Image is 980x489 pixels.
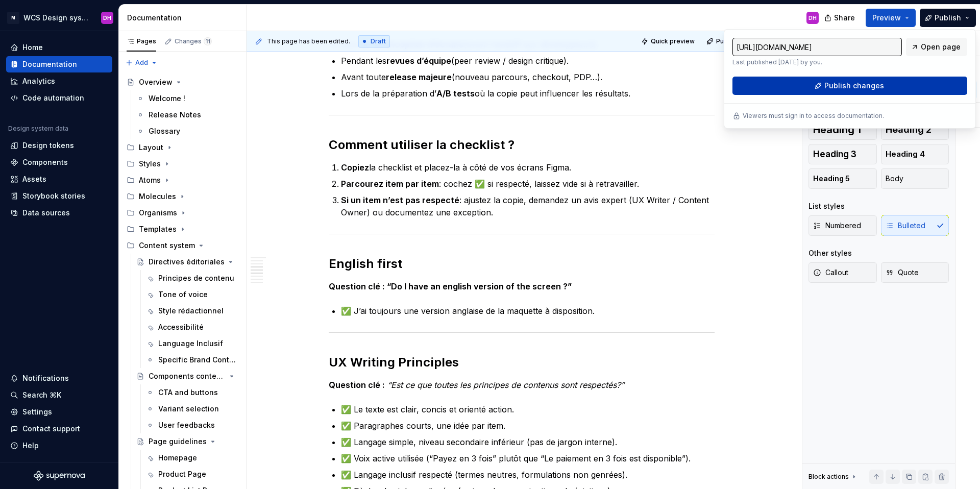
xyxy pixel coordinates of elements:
div: DH [103,14,111,22]
span: Quick preview [651,37,695,45]
strong: Question clé : [329,380,385,390]
p: : ajustez la copie, demandez un avis expert (UX Writer / Content Owner) ou documentez une exception. [341,194,715,218]
div: Design tokens [22,140,74,151]
div: Templates [122,221,242,237]
span: Share [834,13,855,23]
div: Templates [139,224,177,234]
h2: English first [329,256,715,272]
a: Documentation [6,56,112,72]
a: Components content guidelines [132,368,242,384]
button: Heading 4 [881,144,949,164]
div: M [7,12,19,24]
div: Search ⌘K [22,390,61,400]
button: Quick preview [638,34,699,48]
div: Variant selection [158,404,219,414]
div: Glossary [149,126,180,136]
a: Homepage [142,450,242,466]
p: Viewers must sign in to access documentation. [743,112,884,120]
a: Specific Brand Content [142,352,242,368]
button: Add [122,56,161,70]
a: Welcome ! [132,90,242,107]
div: Analytics [22,76,55,86]
div: Layout [122,139,242,156]
a: Storybook stories [6,188,112,204]
div: Design system data [8,125,68,133]
button: Help [6,437,112,454]
button: Notifications [6,370,112,386]
div: Content system [122,237,242,254]
div: Changes [175,37,212,45]
div: Components [22,157,68,167]
a: Data sources [6,205,112,221]
a: Overview [122,74,242,90]
span: Quote [886,267,919,278]
div: Storybook stories [22,191,85,201]
p: la checklist et placez-la à côté de vos écrans Figma. [341,161,715,174]
button: Quote [881,262,949,283]
div: Documentation [127,13,242,23]
div: Code automation [22,93,84,103]
button: Preview [866,9,916,27]
span: Draft [371,37,386,45]
div: Directives éditoriales [149,257,225,267]
div: Documentation [22,59,77,69]
button: Heading 3 [808,144,877,164]
a: Accessibilité [142,319,242,335]
a: Release Notes [132,107,242,123]
button: Callout [808,262,877,283]
p: ✅ J’ai toujours une version anglaise de la maquette à disposition. [341,305,715,317]
div: Homepage [158,453,197,463]
div: CTA and buttons [158,387,218,398]
div: Help [22,441,39,451]
span: 11 [204,37,212,45]
button: Contact support [6,421,112,437]
div: Components content guidelines [149,371,226,381]
div: Block actions [808,470,858,484]
a: CTA and buttons [142,384,242,401]
div: Language Inclusif [158,338,223,349]
strong: A/B tests [436,88,475,99]
p: Avant toute (nouveau parcours, checkout, PDP…). [341,71,715,83]
div: Home [22,42,43,53]
h2: Comment utiliser la checklist ? [329,137,715,153]
a: Variant selection [142,401,242,417]
div: Atoms [122,172,242,188]
div: Style rédactionnel [158,306,224,316]
button: Heading 1 [808,119,877,140]
div: List styles [808,201,845,211]
a: User feedbacks [142,417,242,433]
div: Content system [139,240,195,251]
span: Preview [872,13,901,23]
button: Numbered [808,215,877,236]
p: : cochez ✅ si respecté, laissez vide si à retravailler. [341,178,715,190]
a: Open page [906,38,967,56]
p: ✅ Langage inclusif respecté (termes neutres, formulations non genrées). [341,469,715,481]
em: “Est ce que toutes les principes de contenus sont respectés?” [387,380,624,390]
svg: Supernova Logo [34,471,85,481]
div: Organisms [122,205,242,221]
a: Settings [6,404,112,420]
div: Styles [122,156,242,172]
a: Home [6,39,112,56]
strong: revues d’équipe [386,56,451,66]
a: Page guidelines [132,433,242,450]
div: Release Notes [149,110,201,120]
div: Notifications [22,373,69,383]
span: Open page [921,42,961,52]
p: Last published [DATE] by you. [732,58,902,66]
button: Search ⌘K [6,387,112,403]
div: Overview [139,77,173,87]
div: Welcome ! [149,93,185,104]
div: Molecules [139,191,176,202]
div: Product Page [158,469,206,479]
a: Code automation [6,90,112,106]
div: Specific Brand Content [158,355,236,365]
span: Publish [935,13,961,23]
span: Heading 5 [813,174,850,184]
span: Publish changes [716,37,766,45]
span: Body [886,174,903,184]
a: Product Page [142,466,242,482]
p: ✅ Paragraphes courts, une idée par item. [341,420,715,432]
a: Directives éditoriales [132,254,242,270]
button: Publish changes [703,34,770,48]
